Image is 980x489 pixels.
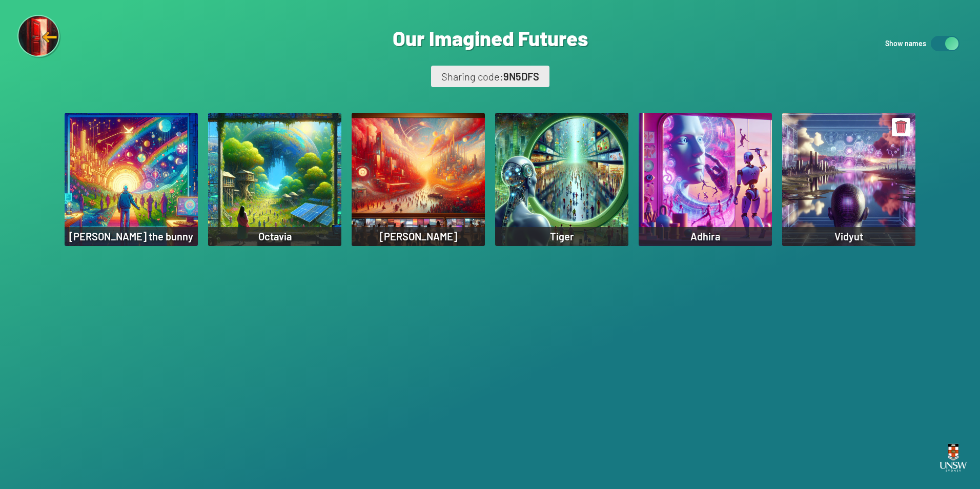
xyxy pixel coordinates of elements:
h1: Our Imagined Futures [393,26,588,50]
div: Octavia [208,227,341,246]
img: UNSW [936,438,971,478]
div: Vidyut [782,227,915,246]
p: Show names [885,36,926,51]
div: Tiger [495,227,628,246]
div: Sharing code: [431,66,549,87]
div: Adhira [639,227,772,246]
div: [PERSON_NAME] the bunny [65,227,198,246]
img: Delete [892,118,910,136]
div: [PERSON_NAME] [352,227,485,246]
img: Exit [17,15,62,59]
span: 9N5DFS [503,70,539,83]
